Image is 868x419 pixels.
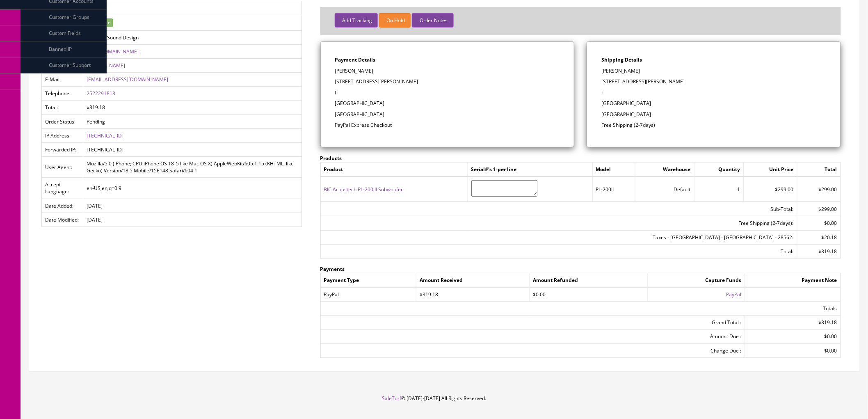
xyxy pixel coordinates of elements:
[21,25,107,41] a: Custom Fields
[42,142,83,156] td: Forwarded IP:
[335,67,560,75] p: [PERSON_NAME]
[42,101,83,114] td: Total:
[601,100,826,107] p: [GEOGRAPHIC_DATA]
[320,343,745,357] td: Change Due :
[320,202,797,216] td: Sub-Total:
[83,101,302,114] td: $319.18
[83,30,302,44] td: Acoustic Sound Design
[694,162,744,176] td: Quantity
[335,13,378,27] button: Add Tracking
[694,176,744,202] td: 1
[320,155,342,162] strong: Products
[745,330,841,343] td: $0.00
[592,162,635,176] td: Model
[49,62,91,69] span: Customer Support
[49,14,89,21] span: Customer Groups
[416,273,529,287] td: Amount Received
[42,87,83,101] td: Telephone:
[42,213,83,227] td: Date Modified:
[635,162,694,176] td: Warehouse
[83,178,302,199] td: en-US,en;q=0.9
[21,9,107,25] a: Customer Groups
[320,273,416,287] td: Payment Type
[382,395,401,402] a: SaleTurf
[797,162,841,176] td: Total
[83,1,302,15] td: #31749
[468,162,592,176] td: Serial#'s 1-per line
[42,114,83,128] td: Order Status:
[530,273,648,287] td: Amount Refunded
[87,48,139,55] a: [URL][DOMAIN_NAME]
[42,73,83,87] td: E-Mail:
[87,76,168,83] a: [EMAIL_ADDRESS][DOMAIN_NAME]
[87,90,115,97] a: 2522291813
[797,244,841,258] td: $319.18
[601,56,642,63] strong: Shipping Details
[797,176,841,202] td: $299.00
[744,162,797,176] td: Unit Price
[797,230,841,244] td: $20.18
[416,287,529,302] td: $319.18
[335,78,560,85] p: [STREET_ADDRESS][PERSON_NAME]
[745,343,841,357] td: $0.00
[379,13,411,27] button: On Hold
[335,121,560,129] p: PayPal Express Checkout
[320,330,745,343] td: Amount Due :
[335,100,560,107] p: [GEOGRAPHIC_DATA]
[726,291,742,298] a: PayPal
[320,266,345,272] strong: Payments
[83,114,302,128] td: Pending
[335,111,560,118] p: [GEOGRAPHIC_DATA]
[320,316,745,330] td: Grand Total :
[320,244,797,258] td: Total:
[412,13,453,27] button: Order Notes
[49,30,81,37] span: Custom Fields
[601,121,826,129] p: Free Shipping (2-7days)
[320,287,416,302] td: PayPal
[83,157,302,178] td: Mozilla/5.0 (iPhone; CPU iPhone OS 18_5 like Mac OS X) AppleWebKit/605.1.15 (KHTML, like Gecko) V...
[320,216,797,230] td: Free Shipping (2-7days):
[42,178,83,199] td: Accept Language:
[87,132,123,139] a: [TECHNICAL_ID]
[42,157,83,178] td: User Agent:
[49,46,72,53] span: Banned IP
[601,111,826,118] p: [GEOGRAPHIC_DATA]
[83,213,302,227] td: [DATE]
[42,128,83,142] td: IP Address:
[42,199,83,213] td: Date Added:
[601,67,826,75] p: [PERSON_NAME]
[647,273,745,287] td: Capture Funds
[745,273,841,287] td: Payment Note
[530,287,648,302] td: $0.00
[601,89,826,96] p: I
[797,216,841,230] td: $0.00
[745,316,841,330] td: $319.18
[601,78,826,85] p: [STREET_ADDRESS][PERSON_NAME]
[83,142,302,156] td: [TECHNICAL_ID]
[335,89,560,96] p: I
[335,56,376,63] strong: Payment Details
[21,41,107,57] a: Banned IP
[592,176,635,202] td: PL-200II
[320,302,841,316] td: Totals
[320,230,797,244] td: Taxes - [GEOGRAPHIC_DATA] - [GEOGRAPHIC_DATA] - 28562:
[797,202,841,216] td: $299.00
[83,199,302,213] td: [DATE]
[635,176,694,202] td: Default
[744,176,797,202] td: $299.00
[324,186,403,193] a: BIC Acoustech PL-200 II Subwoofer
[320,162,468,176] td: Product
